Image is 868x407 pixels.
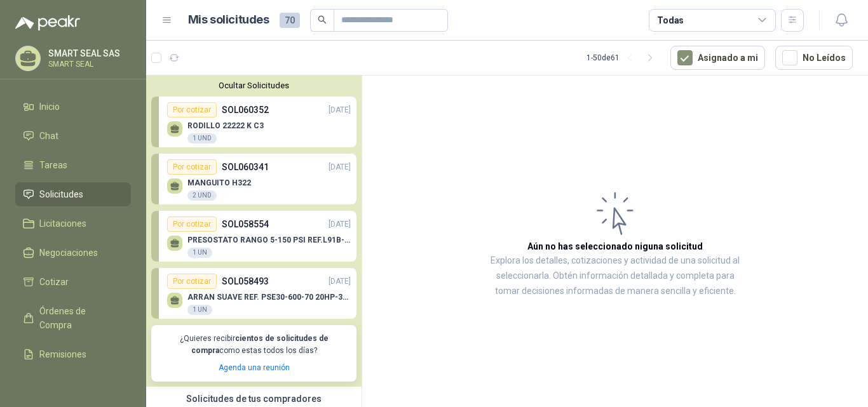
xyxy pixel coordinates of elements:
p: ¿Quieres recibir como estas todos los días? [159,333,349,357]
a: Tareas [15,153,131,177]
span: Licitaciones [39,217,86,230]
div: 2 UND [187,190,217,201]
button: No Leídos [775,46,853,70]
p: Explora los detalles, cotizaciones y actividad de una solicitud al seleccionarla. Obtén informaci... [489,253,741,299]
a: Por cotizarSOL060352[DATE] RODILLO 22222 K C31 UND [151,97,356,147]
a: Cotizar [15,270,131,294]
b: cientos de solicitudes de compra [191,334,329,355]
span: 70 [280,13,300,28]
div: 1 UND [187,133,217,143]
div: Por cotizar [167,159,217,175]
span: Inicio [39,100,60,114]
img: Logo peakr [15,15,80,30]
span: Tareas [39,158,67,172]
p: RODILLO 22222 K C3 [187,121,264,130]
p: SOL058554 [222,217,269,231]
div: Por cotizar [167,102,217,117]
a: Por cotizarSOL060341[DATE] MANGUITO H3222 UND [151,154,356,204]
a: Inicio [15,95,131,119]
a: Chat [15,124,131,148]
span: Solicitudes [39,187,83,201]
p: SOL060341 [222,160,269,174]
a: Por cotizarSOL058554[DATE] PRESOSTATO RANGO 5-150 PSI REF.L91B-10501 UN [151,211,356,262]
span: Cotizar [39,275,69,289]
p: SMART SEAL [48,60,128,68]
a: Licitaciones [15,211,131,236]
span: Órdenes de Compra [39,304,119,332]
div: Todas [657,13,684,27]
span: Remisiones [39,347,86,361]
p: SMART SEAL SAS [48,49,128,58]
p: SOL058493 [222,274,269,288]
div: Por cotizar [167,274,217,289]
a: Configuración [15,371,131,396]
h1: Mis solicitudes [188,11,269,29]
button: Ocultar Solicitudes [151,81,356,90]
span: Chat [39,129,58,143]
h3: Aún no has seleccionado niguna solicitud [527,239,703,253]
p: [DATE] [329,218,351,230]
a: Agenda una reunión [219,363,290,372]
p: MANGUITO H322 [187,178,251,187]
a: Solicitudes [15,182,131,206]
p: [DATE] [329,104,351,116]
div: 1 - 50 de 61 [587,48,660,68]
p: [DATE] [329,276,351,288]
span: Negociaciones [39,246,98,260]
div: Por cotizar [167,217,217,232]
div: 1 UN [187,248,212,258]
button: Asignado a mi [670,46,765,70]
span: search [318,15,327,24]
a: Remisiones [15,342,131,366]
a: Por cotizarSOL058493[DATE] ARRAN SUAVE REF. PSE30-600-70 20HP-30A1 UN [151,268,356,319]
div: 1 UN [187,305,212,315]
a: Negociaciones [15,241,131,265]
div: Ocultar SolicitudesPor cotizarSOL060352[DATE] RODILLO 22222 K C31 UNDPor cotizarSOL060341[DATE] M... [146,76,362,387]
a: Órdenes de Compra [15,299,131,337]
p: [DATE] [329,161,351,173]
p: PRESOSTATO RANGO 5-150 PSI REF.L91B-1050 [187,236,351,244]
p: ARRAN SUAVE REF. PSE30-600-70 20HP-30A [187,293,351,302]
p: SOL060352 [222,103,269,117]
